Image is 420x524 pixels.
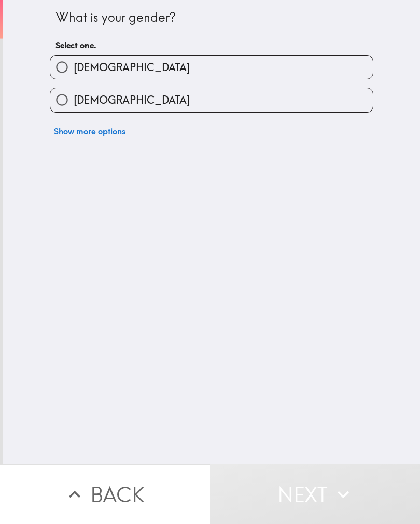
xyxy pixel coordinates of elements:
div: What is your gender? [55,9,368,26]
span: [DEMOGRAPHIC_DATA] [74,93,190,107]
span: [DEMOGRAPHIC_DATA] [74,60,190,75]
h6: Select one. [55,39,368,51]
button: Show more options [50,121,130,142]
button: [DEMOGRAPHIC_DATA] [50,88,373,112]
button: Next [210,464,420,524]
button: [DEMOGRAPHIC_DATA] [50,56,373,79]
